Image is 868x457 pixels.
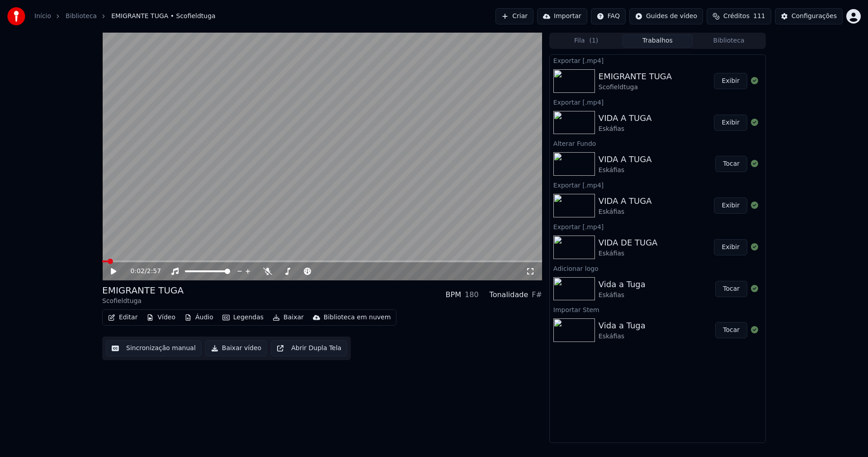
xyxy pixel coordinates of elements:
[589,36,598,45] span: ( 1 )
[34,12,216,21] nav: breadcrumb
[550,304,765,315] div: Importar Stem
[693,34,764,48] button: Biblioteca
[707,8,771,24] button: Créditos111
[495,8,533,24] button: Criar
[775,8,843,24] button: Configurações
[205,340,267,356] button: Baixar vídeo
[599,207,652,216] div: Eskáfias
[143,311,179,324] button: Vídeo
[599,319,646,332] div: Vida a Tuga
[714,197,747,214] button: Exibir
[599,291,646,300] div: Eskáfias
[219,311,267,324] button: Legendas
[714,239,747,255] button: Exibir
[34,12,51,21] a: Início
[465,289,479,300] div: 180
[102,297,184,306] div: Scofieldtuga
[622,34,693,48] button: Trabalhos
[550,55,765,66] div: Exportar [.mp4]
[599,166,652,175] div: Eskáfias
[106,340,202,356] button: Sincronização manual
[271,340,347,356] button: Abrir Dupla Tela
[599,112,652,125] div: VIDA A TUGA
[537,8,587,24] button: Importar
[591,8,626,24] button: FAQ
[792,12,837,21] div: Configurações
[599,236,658,249] div: VIDA DE TUGA
[532,289,542,300] div: F#
[599,332,646,341] div: Eskáfias
[715,322,747,338] button: Tocar
[66,12,97,21] a: Biblioteca
[715,281,747,297] button: Tocar
[550,96,765,107] div: Exportar [.mp4]
[7,7,25,25] img: youka
[131,267,152,276] div: /
[599,153,652,166] div: VIDA A TUGA
[490,289,528,300] div: Tonalidade
[147,267,161,276] span: 2:57
[599,278,646,291] div: Vida a Tuga
[599,195,652,207] div: VIDA A TUGA
[715,156,747,172] button: Tocar
[550,138,765,149] div: Alterar Fundo
[550,179,765,190] div: Exportar [.mp4]
[324,313,391,322] div: Biblioteca em nuvem
[102,284,184,297] div: EMIGRANTE TUGA
[599,70,672,83] div: EMIGRANTE TUGA
[446,289,461,300] div: BPM
[131,267,145,276] span: 0:02
[550,263,765,274] div: Adicionar logo
[753,12,765,21] span: 111
[104,311,141,324] button: Editar
[181,311,217,324] button: Áudio
[269,311,307,324] button: Baixar
[551,34,622,48] button: Fila
[714,115,747,131] button: Exibir
[599,249,658,258] div: Eskáfias
[599,83,672,92] div: Scofieldtuga
[723,12,750,21] span: Créditos
[550,221,765,232] div: Exportar [.mp4]
[599,125,652,134] div: Eskáfias
[714,73,747,89] button: Exibir
[629,8,703,24] button: Guides de vídeo
[111,12,216,21] span: EMIGRANTE TUGA • Scofieldtuga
